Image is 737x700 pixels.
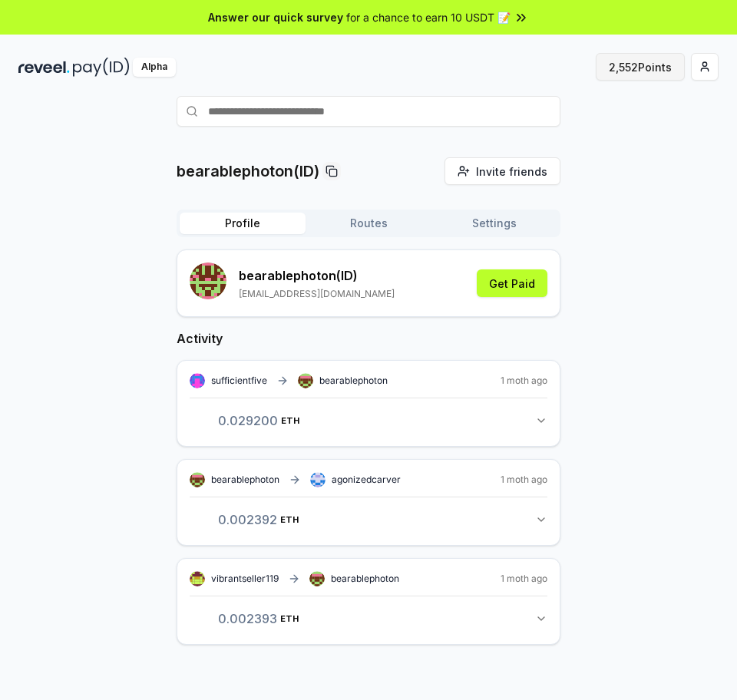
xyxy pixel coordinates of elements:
button: Get Paid [477,269,547,297]
button: 2,552Points [596,53,685,81]
span: 1 moth ago [501,474,547,486]
span: 1 moth ago [501,375,547,387]
span: Invite friends [476,163,547,180]
img: pay_id [73,58,130,77]
button: Invite friends [445,157,560,185]
button: 0.029200ETH [190,408,547,434]
span: sufficientfive [211,375,267,387]
span: 1 moth ago [501,573,547,585]
span: bearablephoton [211,474,279,486]
p: bearablephoton (ID) [239,266,395,285]
button: Routes [306,213,431,234]
span: Answer our quick survey [208,9,343,25]
span: bearablephoton [331,573,399,585]
p: [EMAIL_ADDRESS][DOMAIN_NAME] [239,288,395,300]
button: 0.002393ETH [190,606,547,632]
span: bearablephoton [319,375,388,387]
button: Settings [431,213,557,234]
span: vibrantseller119 [211,573,279,585]
div: Alpha [133,58,176,77]
span: for a chance to earn 10 USDT 📝 [346,9,511,25]
button: Profile [180,213,306,234]
h2: Activity [177,329,560,348]
img: reveel_dark [18,58,70,77]
p: bearablephoton(ID) [177,160,319,182]
span: agonizedcarver [332,474,401,486]
button: 0.002392ETH [190,507,547,533]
